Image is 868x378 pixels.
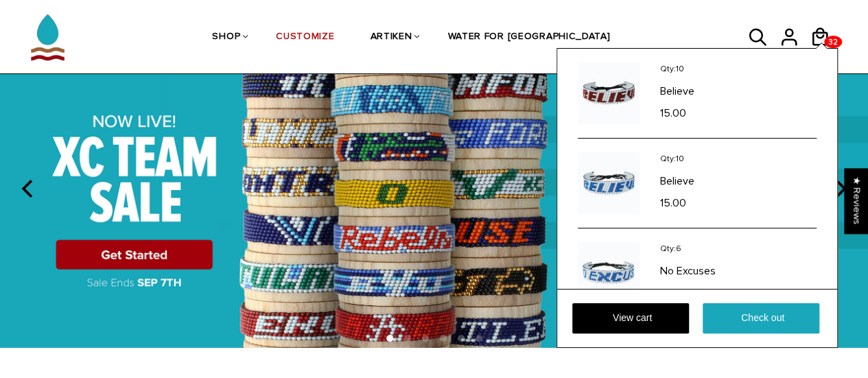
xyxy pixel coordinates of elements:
[276,1,334,74] a: CUSTOMIZE
[676,154,684,164] span: 10
[824,34,842,51] span: 32
[660,242,814,256] p: Qty:
[676,244,681,254] span: 6
[447,1,610,74] a: WATER FOR [GEOGRAPHIC_DATA]
[660,260,814,280] a: No Excuses
[660,170,814,190] a: Believe
[660,152,814,166] p: Qty:
[370,1,412,74] a: ARTIKEN
[660,62,814,76] p: Qty:
[660,106,686,120] span: 15.00
[14,174,44,204] button: previous
[676,64,684,74] span: 10
[660,80,814,100] a: Believe
[660,196,686,210] span: 15.00
[578,152,640,214] img: Handmade Beaded ArtiKen Believe Blue and White Bracelet
[572,303,689,333] a: View cart
[824,174,854,204] button: next
[578,62,640,124] img: Handmade Beaded ArtiKen Believe Maroon and White Bracelet
[845,168,868,233] div: Click to open Judge.me floating reviews tab
[824,36,842,48] a: 32
[703,303,819,333] a: Check out
[212,1,240,74] a: SHOP
[660,286,686,300] span: 15.00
